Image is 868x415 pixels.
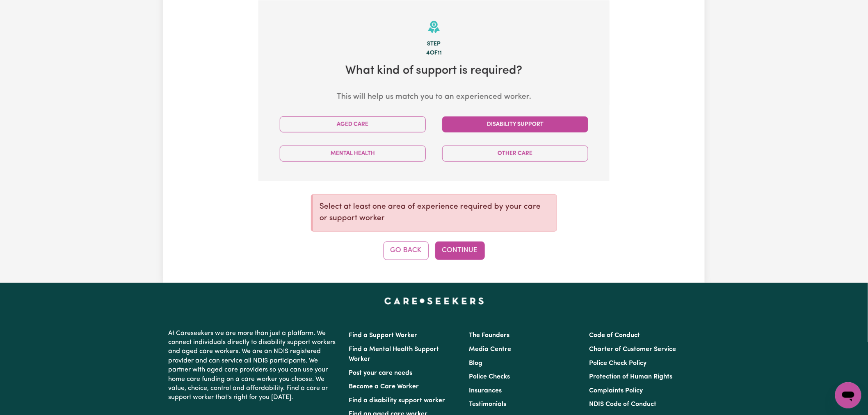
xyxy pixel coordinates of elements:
a: Post your care needs [349,370,412,376]
div: 4 of 11 [272,49,596,58]
a: Insurances [469,388,502,394]
button: Mental Health [280,146,426,162]
p: Select at least one area of experience required by your care or support worker [320,201,550,225]
a: Media Centre [469,346,511,353]
button: Continue [435,242,485,260]
p: At Careseekers we are more than just a platform. We connect individuals directly to disability su... [168,326,339,406]
a: Find a Mental Health Support Worker [349,346,439,363]
a: The Founders [469,332,509,339]
a: Testimonials [469,401,506,408]
button: Go Back [384,242,429,260]
button: Other Care [442,146,588,162]
a: Police Check Policy [589,360,647,367]
button: Disability Support [442,116,588,132]
a: Careseekers home page [384,298,484,304]
iframe: Button to launch messaging window [835,382,861,408]
div: Step [272,40,596,49]
h2: What kind of support is required? [272,64,596,78]
a: Code of Conduct [589,332,640,339]
a: Find a Support Worker [349,332,417,339]
a: Become a Care Worker [349,383,419,390]
a: Protection of Human Rights [589,374,673,380]
a: Charter of Customer Service [589,346,676,353]
a: Police Checks [469,374,510,380]
a: Blog [469,360,482,367]
a: Find a disability support worker [349,397,445,404]
a: NDIS Code of Conduct [589,401,657,408]
p: This will help us match you to an experienced worker. [272,91,596,103]
button: Aged Care [280,116,426,132]
a: Complaints Policy [589,388,643,394]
